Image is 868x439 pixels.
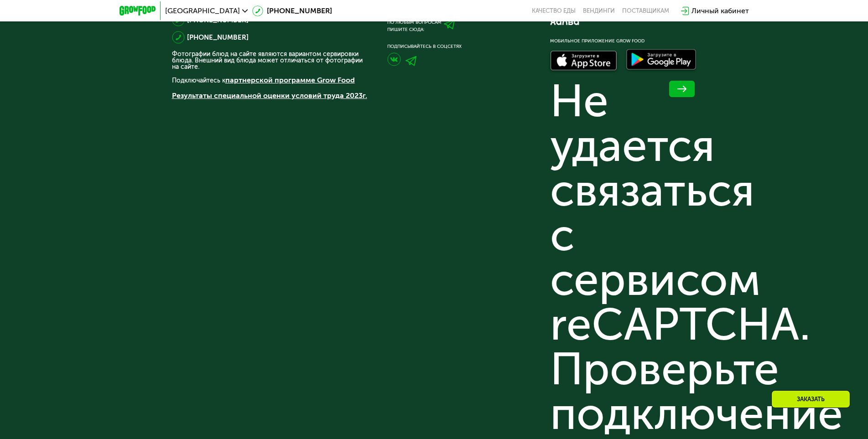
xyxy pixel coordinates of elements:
div: Личный кабинет [691,5,749,16]
div: Мобильное приложение Grow Food [550,37,696,45]
a: Результаты специальной оценки условий труда 2023г. [172,91,367,100]
div: поставщикам [622,7,669,15]
span: [GEOGRAPHIC_DATA] [165,7,240,15]
div: Подписывайтесь в соцсетях [387,43,534,50]
a: Вендинги [583,7,615,15]
div: По любым вопросам пишите сюда: [387,19,442,33]
a: Качество еды [532,7,576,15]
a: [PHONE_NUMBER] [187,32,249,43]
p: Подключайтесь к [172,75,371,86]
p: Фотографии блюд на сайте являются вариантом сервировки блюда. Внешний вид блюда может отличаться ... [172,51,371,70]
a: партнерской программе Grow Food [225,76,355,84]
a: [PHONE_NUMBER] [252,5,332,16]
div: Заказать [771,390,850,408]
img: Доступно в Google Play [624,47,699,74]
